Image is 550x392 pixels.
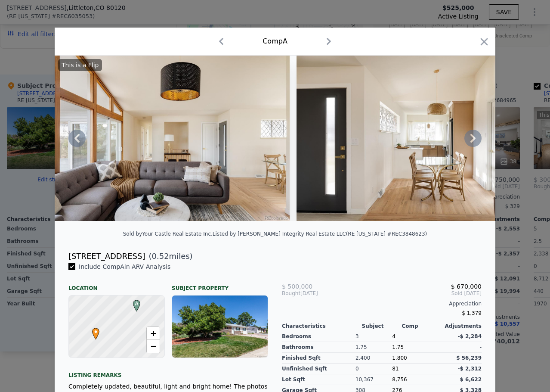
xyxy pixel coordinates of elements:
span: -$ 2,312 [458,366,482,372]
span: $ 500,000 [282,283,312,290]
span: − [151,341,156,352]
div: Appreciation [282,300,482,307]
span: ( miles) [145,250,192,262]
div: [DATE] [282,290,349,297]
div: Characteristics [282,323,362,330]
img: Property Img [41,56,289,221]
span: $ 1,379 [462,310,482,316]
div: Comp A [263,36,287,47]
div: Comp [402,323,442,330]
div: Unfinished Sqft [282,364,355,374]
span: Include Comp A in ARV Analysis [75,263,174,270]
span: -$ 2,284 [458,333,482,339]
span: $ 56,239 [456,355,482,361]
span: 4 [392,333,396,339]
div: 2,400 [355,353,392,364]
span: 8,756 [392,376,407,383]
span: A [131,300,142,308]
div: Subject Property [172,278,268,292]
div: Lot Sqft [282,374,355,385]
div: Listed by [PERSON_NAME] Integrity Real Estate LLC (RE [US_STATE] #REC3848623) [213,231,427,237]
div: 1.75 [355,342,392,353]
span: • [90,325,102,338]
div: Bedrooms [282,331,355,342]
span: $ 6,622 [460,376,482,383]
span: 81 [392,366,399,372]
img: Property Img [297,56,544,221]
span: 1,800 [392,355,407,361]
div: - [445,342,482,353]
div: Listing remarks [68,365,268,379]
div: Adjustments [442,323,482,330]
div: Location [68,278,165,292]
span: $ 670,000 [451,283,482,290]
div: 0 [355,364,392,374]
div: 1.75 [392,342,445,353]
div: Finished Sqft [282,353,355,364]
a: Zoom out [147,340,160,353]
div: Bathrooms [282,342,355,353]
span: 0.52 [152,252,169,261]
span: Bought [282,290,300,297]
a: Zoom in [147,327,160,340]
span: + [151,328,156,339]
span: Sold [DATE] [349,290,482,297]
div: • [90,328,95,333]
div: Subject [362,323,402,330]
div: 10,367 [355,374,392,385]
div: Sold by Your Castle Real Estate Inc . [123,231,213,237]
div: 3 [355,331,392,342]
div: A [131,300,136,305]
div: This is a Flip [58,59,102,71]
div: [STREET_ADDRESS] [68,250,145,262]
